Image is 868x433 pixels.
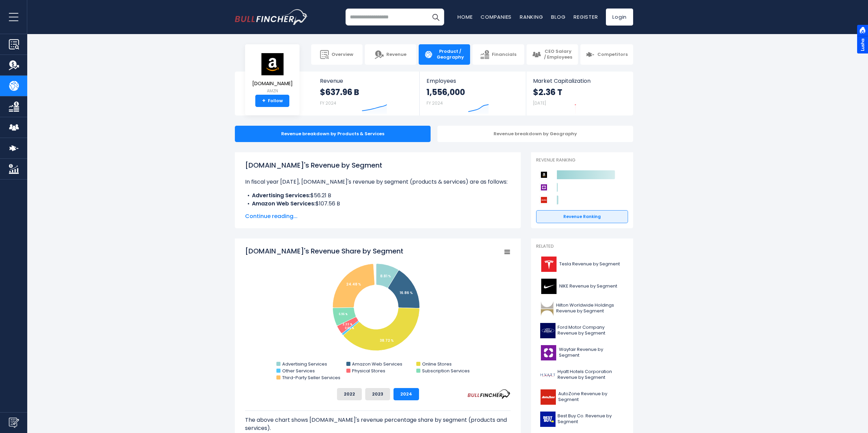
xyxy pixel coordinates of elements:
[556,303,624,314] span: Hilton Worldwide Holdings Revenue by Segment
[386,52,406,58] span: Revenue
[282,368,315,374] text: Other Services
[352,361,402,367] text: Amazon Web Services
[559,283,617,289] span: NIKE Revenue by Segment
[245,160,511,170] h1: [DOMAIN_NAME]'s Revenue by Segment
[540,323,556,338] img: F logo
[533,100,546,106] small: [DATE]
[252,88,293,94] small: AMZN
[551,13,565,20] a: Blog
[337,388,362,400] button: 2022
[380,274,391,279] tspan: 8.81 %
[245,246,511,383] svg: Amazon.com's Revenue Share by Segment
[245,200,511,208] li: $107.56 B
[540,183,548,192] img: Wayfair competitors logo
[282,361,327,367] text: Advertising Services
[427,78,519,84] span: Employees
[492,52,516,58] span: Financials
[282,374,340,381] text: Third-Party Seller Services
[245,212,511,220] span: Continue reading...
[311,44,363,65] a: Overview
[320,78,413,84] span: Revenue
[540,170,548,179] img: Amazon.com competitors logo
[252,52,293,95] a: [DOMAIN_NAME] AMZN
[313,72,420,115] a: Revenue $637.96 B FY 2024
[574,13,598,20] a: Register
[400,290,413,295] tspan: 16.86 %
[235,9,308,25] a: Go to homepage
[427,9,444,26] button: Search
[245,416,511,432] p: The above chart shows [DOMAIN_NAME]'s revenue percentage share by segment (products and services).
[437,126,633,142] div: Revenue breakdown by Geography
[540,257,557,272] img: TSLA logo
[320,100,336,106] small: FY 2024
[540,196,548,204] img: AutoZone competitors logo
[422,368,470,374] text: Subscription Services
[544,49,573,60] span: CEO Salary / Employees
[536,157,628,163] p: Revenue Ranking
[540,389,556,405] img: AZO logo
[252,81,293,87] span: [DOMAIN_NAME]
[427,100,443,106] small: FY 2024
[235,9,308,25] img: bullfincher logo
[457,13,472,20] a: Home
[419,44,470,65] a: Product / Geography
[472,44,524,65] a: Financials
[536,255,628,274] a: Tesla Revenue by Segment
[320,87,359,97] strong: $637.96 B
[235,126,431,142] div: Revenue breakdown by Products & Services
[332,52,353,58] span: Overview
[536,388,628,406] a: AutoZone Revenue by Segment
[540,301,554,316] img: HLT logo
[536,410,628,429] a: Best Buy Co. Revenue by Segment
[393,388,419,400] button: 2024
[245,178,511,186] p: In fiscal year [DATE], [DOMAIN_NAME]'s revenue by segment (products & services) are as follows:
[540,412,556,427] img: BBY logo
[580,44,633,65] a: Competitors
[606,9,633,26] a: Login
[536,210,628,223] a: Revenue Ranking
[536,244,628,249] p: Related
[365,388,390,400] button: 2023
[536,277,628,296] a: NIKE Revenue by Segment
[365,44,416,65] a: Revenue
[481,13,512,20] a: Companies
[527,44,578,65] a: CEO Salary / Employees
[597,52,628,58] span: Competitors
[380,338,394,343] tspan: 38.72 %
[540,367,556,383] img: H logo
[558,391,624,403] span: AutoZone Revenue by Segment
[559,347,624,358] span: Wayfair Revenue by Segment
[339,312,348,316] tspan: 6.96 %
[245,246,403,256] tspan: [DOMAIN_NAME]'s Revenue Share by Segment
[352,368,385,374] text: Physical Stores
[427,87,465,97] strong: 1,556,000
[245,191,511,200] li: $56.21 B
[559,261,620,267] span: Tesla Revenue by Segment
[346,282,361,287] tspan: 24.48 %
[422,361,452,367] text: Online Stores
[536,343,628,362] a: Wayfair Revenue by Segment
[255,95,289,107] a: +Follow
[252,200,316,207] b: Amazon Web Services:
[533,78,626,84] span: Market Capitalization
[533,87,562,97] strong: $2.36 T
[436,49,465,60] span: Product / Geography
[536,299,628,318] a: Hilton Worldwide Holdings Revenue by Segment
[262,98,266,104] strong: +
[520,13,543,20] a: Ranking
[345,326,354,330] tspan: 0.85 %
[558,325,624,336] span: Ford Motor Company Revenue by Segment
[526,72,632,115] a: Market Capitalization $2.36 T [DATE]
[252,191,310,199] b: Advertising Services:
[558,369,624,381] span: Hyatt Hotels Corporation Revenue by Segment
[536,366,628,384] a: Hyatt Hotels Corporation Revenue by Segment
[420,72,526,115] a: Employees 1,556,000 FY 2024
[540,345,557,360] img: W logo
[342,323,352,326] tspan: 3.33 %
[540,279,557,294] img: NKE logo
[558,413,624,425] span: Best Buy Co. Revenue by Segment
[536,321,628,340] a: Ford Motor Company Revenue by Segment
